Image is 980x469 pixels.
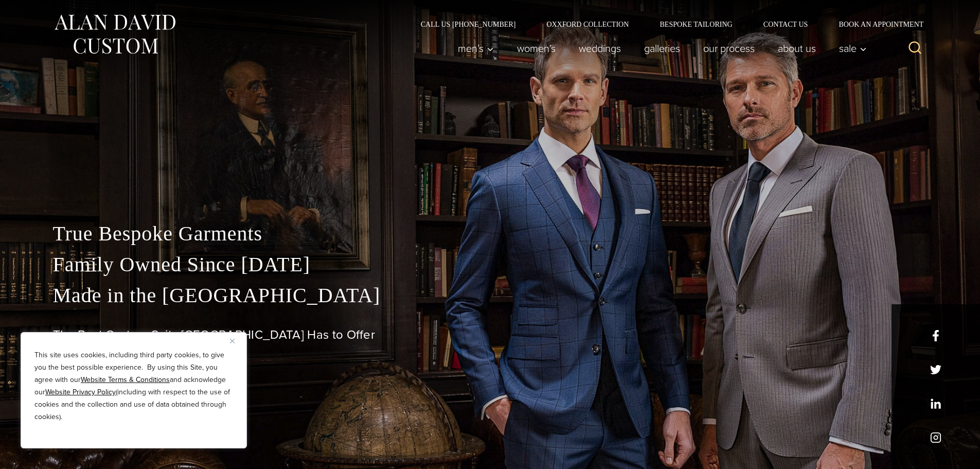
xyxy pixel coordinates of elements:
a: About Us [766,38,827,59]
a: Call Us [PHONE_NUMBER] [405,21,531,28]
a: Website Privacy Policy [45,387,116,397]
a: Galleries [632,38,691,59]
a: Women’s [505,38,567,59]
p: True Bespoke Garments Family Owned Since [DATE] Made in the [GEOGRAPHIC_DATA] [53,218,928,311]
a: Contact Us [748,21,824,28]
h1: The Best Custom Suits [GEOGRAPHIC_DATA] Has to Offer [53,327,928,342]
button: View Search Form [903,36,928,61]
a: Our Process [691,38,766,59]
p: This site uses cookies, including third party cookies, to give you the best possible experience. ... [34,349,233,423]
a: Website Terms & Conditions [81,374,170,385]
a: weddings [567,38,632,59]
a: Book an Appointment [823,21,927,28]
span: Men’s [458,43,494,54]
button: Close [230,335,242,347]
nav: Primary Navigation [446,38,872,59]
img: Close [230,339,235,343]
a: Oxxford Collection [531,21,644,28]
img: Alan David Custom [53,11,176,57]
span: Sale [839,43,867,54]
nav: Secondary Navigation [405,21,928,28]
a: Bespoke Tailoring [644,21,747,28]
